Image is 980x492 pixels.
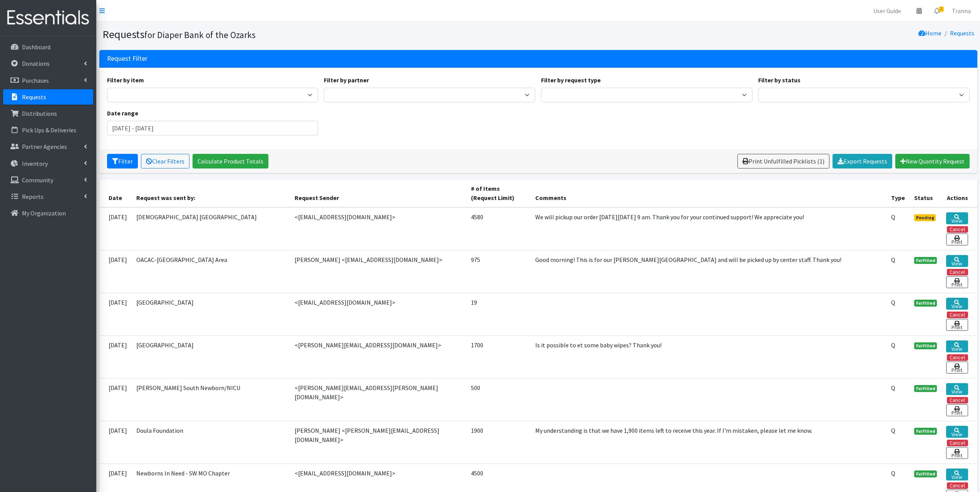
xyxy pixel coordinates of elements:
[107,75,144,85] label: Filter by item
[914,214,936,221] span: Pending
[22,126,76,134] p: Pick Ups & Deliveries
[946,319,968,331] a: Print
[914,257,937,264] span: Fulfilled
[466,378,531,421] td: 500
[531,179,886,207] th: Comments
[946,426,968,438] a: View
[946,362,968,374] a: Print
[947,440,968,446] button: Cancel
[946,447,968,459] a: Print
[3,156,93,171] a: Inventory
[3,205,93,221] a: My Organization
[895,154,970,168] a: New Quantity Request
[946,469,968,480] a: View
[290,421,466,464] td: [PERSON_NAME] <[PERSON_NAME][EMAIL_ADDRESS][DOMAIN_NAME]>
[946,233,968,245] a: Print
[22,176,53,184] p: Community
[3,5,93,31] img: HumanEssentials
[914,300,937,307] span: Fulfilled
[914,342,937,349] span: Fulfilled
[466,293,531,335] td: 19
[914,385,937,392] span: Fulfilled
[132,335,290,378] td: [GEOGRAPHIC_DATA]
[758,75,801,85] label: Filter by status
[99,378,132,421] td: [DATE]
[3,89,93,105] a: Requests
[833,154,892,168] a: Export Requests
[946,212,968,224] a: View
[947,482,968,489] button: Cancel
[99,207,132,250] td: [DATE]
[132,207,290,250] td: [DEMOGRAPHIC_DATA] [GEOGRAPHIC_DATA]
[941,179,977,207] th: Actions
[946,298,968,310] a: View
[22,43,50,51] p: Dashboard
[22,160,48,167] p: Inventory
[891,427,895,434] abbr: Quantity
[107,154,138,168] button: Filter
[531,207,886,250] td: We will pickup our order [DATE][DATE] 9 am. Thank you for your continued support! We appreciate you!
[914,428,937,435] span: Fulfilled
[891,299,895,306] abbr: Quantity
[324,75,369,85] label: Filter by partner
[466,179,531,207] th: # of Items (Request Limit)
[290,250,466,293] td: [PERSON_NAME] <[EMAIL_ADDRESS][DOMAIN_NAME]>
[950,29,974,37] a: Requests
[946,404,968,416] a: Print
[290,378,466,421] td: <[PERSON_NAME][EMAIL_ADDRESS][PERSON_NAME][DOMAIN_NAME]>
[947,397,968,404] button: Cancel
[3,172,93,188] a: Community
[144,29,256,40] small: for Diaper Bank of the Ozarks
[107,121,318,135] input: January 1, 2011 - December 31, 2011
[541,75,601,85] label: Filter by request type
[3,122,93,138] a: Pick Ups & Deliveries
[891,469,895,477] abbr: Quantity
[102,28,536,41] h1: Requests
[947,312,968,318] button: Cancel
[466,421,531,464] td: 1900
[946,276,968,288] a: Print
[466,207,531,250] td: 4580
[918,29,941,37] a: Home
[290,335,466,378] td: <[PERSON_NAME][EMAIL_ADDRESS][DOMAIN_NAME]>
[737,154,829,168] a: Print Unfulfilled Picklists (1)
[22,110,57,117] p: Distributions
[910,179,942,207] th: Status
[22,143,67,150] p: Partner Agencies
[946,255,968,267] a: View
[891,213,895,221] abbr: Quantity
[939,7,944,12] span: 1
[3,56,93,71] a: Donations
[107,55,147,63] h3: Request Filter
[531,421,886,464] td: My understanding is that we have 1,900 items left to receive this year. If I'm mistaken, please l...
[946,340,968,352] a: View
[290,179,466,207] th: Request Sender
[132,250,290,293] td: OACAC-[GEOGRAPHIC_DATA] Area
[3,106,93,121] a: Distributions
[891,341,895,349] abbr: Quantity
[22,77,49,84] p: Purchases
[107,108,138,118] label: Date range
[3,39,93,55] a: Dashboard
[3,189,93,204] a: Reports
[947,354,968,361] button: Cancel
[290,293,466,335] td: <[EMAIL_ADDRESS][DOMAIN_NAME]>
[531,335,886,378] td: Is it possible to et some baby wipes? Thank you!
[141,154,189,168] a: Clear Filters
[886,179,910,207] th: Type
[891,256,895,264] abbr: Quantity
[132,421,290,464] td: Doula Foundation
[99,179,132,207] th: Date
[466,335,531,378] td: 1700
[99,335,132,378] td: [DATE]
[22,93,46,101] p: Requests
[22,209,66,217] p: My Organization
[132,378,290,421] td: [PERSON_NAME] South Newborn/NICU
[531,250,886,293] td: Good morning! This is for our [PERSON_NAME][GEOGRAPHIC_DATA] and will be picked up by center staf...
[193,154,268,168] a: Calculate Product Totals
[891,384,895,392] abbr: Quantity
[290,207,466,250] td: <[EMAIL_ADDRESS][DOMAIN_NAME]>
[947,269,968,275] button: Cancel
[928,3,946,18] a: 1
[132,293,290,335] td: [GEOGRAPHIC_DATA]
